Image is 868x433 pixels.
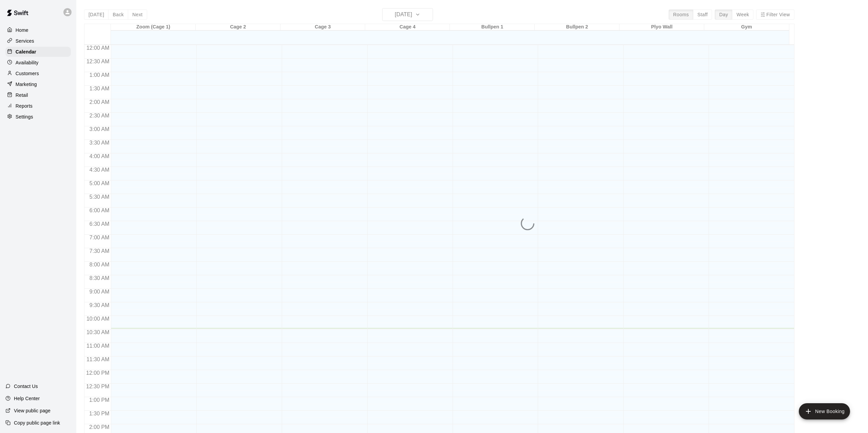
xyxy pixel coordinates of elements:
div: Gym [704,24,789,30]
span: 5:30 AM [88,194,111,200]
p: Services [16,38,34,44]
p: Settings [16,113,33,120]
p: Customers [16,70,39,77]
a: Retail [5,90,71,100]
span: 2:30 AM [88,113,111,118]
p: Help Center [14,395,40,402]
span: 6:00 AM [88,208,111,213]
p: Calendar [16,48,36,55]
button: add [799,403,850,419]
a: Calendar [5,47,71,57]
span: 7:30 AM [88,248,111,254]
span: 11:30 AM [85,356,111,362]
span: 11:00 AM [85,343,111,349]
a: Marketing [5,79,71,89]
span: 2:00 AM [88,99,111,105]
p: Contact Us [14,383,38,390]
span: 4:00 AM [88,153,111,159]
span: 9:00 AM [88,289,111,295]
span: 3:00 AM [88,126,111,132]
span: 9:30 AM [88,302,111,308]
span: 4:30 AM [88,167,111,173]
span: 8:30 AM [88,275,111,281]
div: Plyo Wall [619,24,704,30]
span: 6:30 AM [88,221,111,227]
p: Reports [16,103,33,109]
span: 7:00 AM [88,235,111,240]
span: 1:30 AM [88,86,111,91]
p: Retail [16,92,28,99]
a: Services [5,36,71,46]
p: Availability [16,59,39,66]
a: Home [5,25,71,35]
span: 12:30 PM [84,384,111,389]
span: 1:00 PM [87,397,111,403]
span: 12:00 AM [85,45,111,51]
div: Bullpen 2 [535,24,619,30]
a: Availability [5,58,71,68]
span: 12:00 PM [84,370,111,376]
span: 10:30 AM [85,329,111,335]
span: 5:00 AM [88,180,111,186]
p: Home [16,27,28,34]
div: Cage 4 [365,24,450,30]
span: 10:00 AM [85,316,111,322]
div: Cage 2 [196,24,280,30]
span: 1:30 PM [87,411,111,416]
span: 1:00 AM [88,72,111,78]
span: 12:30 AM [85,59,111,64]
div: Zoom (Cage 1) [111,24,196,30]
a: Settings [5,112,71,122]
p: Copy public page link [14,419,60,426]
p: View public page [14,407,51,414]
div: Cage 3 [280,24,365,30]
span: 2:00 PM [87,424,111,430]
p: Marketing [16,81,37,88]
span: 3:30 AM [88,140,111,146]
a: Customers [5,68,71,79]
a: Reports [5,101,71,111]
span: 8:00 AM [88,262,111,267]
div: Bullpen 1 [450,24,535,30]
